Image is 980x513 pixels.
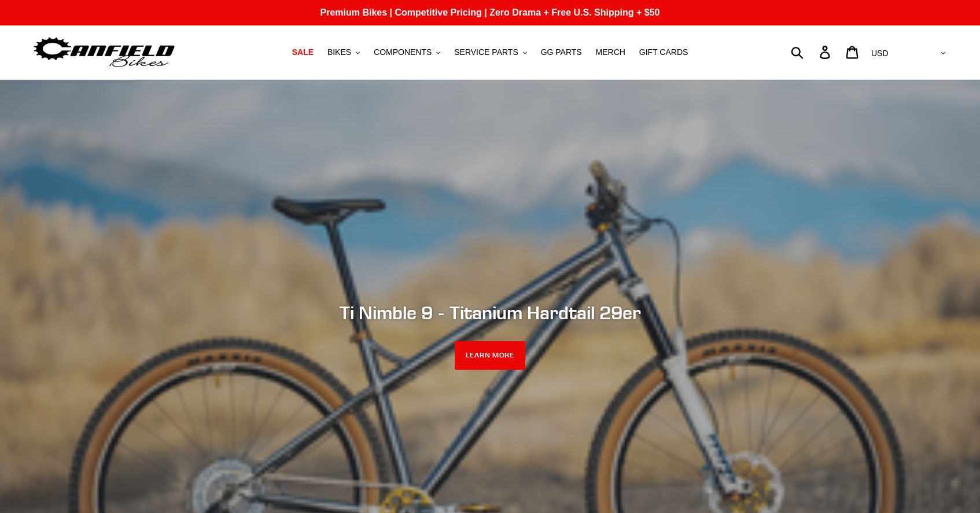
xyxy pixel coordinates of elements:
[448,45,532,60] button: SERVICE PARTS
[455,341,526,370] a: LEARN MORE
[535,45,588,60] a: GG PARTS
[368,45,446,60] button: COMPONENTS
[32,34,176,71] img: Canfield Bikes
[292,47,314,57] span: SALE
[454,47,518,57] span: SERVICE PARTS
[286,45,319,60] a: SALE
[633,45,694,60] a: GIFT CARDS
[541,47,582,57] span: GG PARTS
[175,302,805,324] h2: Ti Nimble 9 - Titanium Hardtail 29er
[322,45,366,60] button: BIKES
[590,45,631,60] a: MERCH
[327,47,351,57] span: BIKES
[797,39,827,65] input: Search
[639,47,688,57] span: GIFT CARDS
[596,47,625,57] span: MERCH
[374,47,432,57] span: COMPONENTS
